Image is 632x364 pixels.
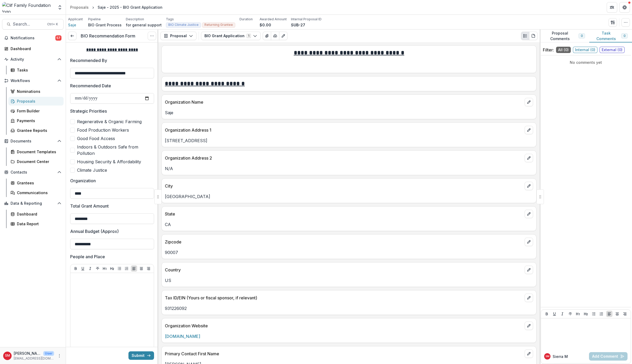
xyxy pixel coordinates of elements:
p: Organization Name [165,99,523,105]
p: [STREET_ADDRESS] [165,137,533,144]
p: Description [126,17,144,22]
a: Saje [68,22,76,28]
span: Internal ( 0 ) [573,47,597,53]
p: Filter: [543,47,554,53]
p: 931226092 [165,305,533,312]
button: Align Left [606,311,612,317]
p: Annual Budget (Approx) [70,228,119,234]
button: Search... [2,19,64,30]
button: Ordered List [123,265,130,272]
button: BIO Grant Application1 [201,32,261,40]
button: Align Center [138,265,145,272]
button: Options [148,32,156,40]
p: 90007 [165,249,533,256]
a: Tasks [8,66,64,74]
button: edit [525,294,533,302]
div: Tasks [17,67,59,73]
div: Nominations [17,89,59,94]
span: Data & Reporting [11,201,55,206]
span: Returning Grantee [204,23,233,27]
span: 57 [55,35,61,41]
button: Align Right [622,311,628,317]
a: Payments [8,116,64,125]
button: PDF view [529,32,538,40]
button: Bullet List [591,311,597,317]
span: Activity [11,57,55,62]
button: Open entity switcher [56,2,64,13]
div: Dashboard [11,46,59,51]
button: Italicize [87,265,93,272]
span: All ( 0 ) [556,47,571,53]
button: Open Activity [2,55,64,64]
p: Sierra M [553,354,568,359]
p: Saje [165,109,533,116]
button: More [56,353,63,359]
button: edit [525,322,533,330]
button: Open Documents [2,137,64,145]
a: Data Report [8,219,64,228]
p: Awarded Amount [260,17,287,22]
p: Organization Address 1 [165,127,523,133]
span: Housing Security & Affordability [77,159,141,165]
a: Grantee Reports [8,126,64,135]
div: Proposals [17,98,59,104]
p: [PERSON_NAME] [14,351,41,356]
span: Notifications [11,36,55,40]
p: Tags [166,17,174,22]
button: Heading 2 [583,311,589,317]
div: Sierra Martinez [545,355,549,358]
button: Strike [567,311,573,317]
span: Search... [13,22,44,27]
p: No comments yet [543,60,629,65]
span: Climate Justice [77,167,107,173]
span: 0 [581,34,583,38]
a: Nominations [8,87,64,96]
p: People and Place [70,253,105,260]
a: Document Templates [8,147,64,156]
button: View Attached Files [263,32,271,40]
p: for general support [126,22,162,28]
button: Open Contacts [2,168,64,176]
button: Bullet List [116,265,123,272]
span: Indoors & Outdoors Safe from Pollution [77,144,154,156]
button: Task Comments [589,30,632,42]
p: Applicant [68,17,83,22]
h3: BIO Recommendation Form [81,33,135,39]
button: Open Workflows [2,76,64,85]
a: Proposals [8,97,64,106]
div: Form Builder [17,108,59,114]
a: Proposals [68,3,91,11]
p: [EMAIL_ADDRESS][DOMAIN_NAME] [14,356,54,361]
p: CA [165,221,533,228]
button: Align Right [145,265,152,272]
p: Duration [240,17,253,22]
nav: breadcrumb [68,3,165,11]
button: Ordered List [598,311,605,317]
p: Internal Proposal ID [291,17,322,22]
button: Plaintext view [521,32,529,40]
button: edit [525,349,533,358]
button: Heading 1 [102,265,108,272]
button: Proposal Comments [540,30,589,42]
button: Proposal [160,32,197,40]
span: Workflows [11,79,55,83]
a: Dashboard [8,210,64,218]
a: Form Builder [8,107,64,115]
button: Submit [128,351,154,360]
button: Italicize [559,311,566,317]
button: Bold [544,311,550,317]
button: Heading 2 [109,265,115,272]
button: edit [525,182,533,190]
p: SUB-27 [291,22,305,28]
p: BIO Grant Process [88,22,122,28]
div: Ctrl + K [46,21,59,27]
button: Align Center [614,311,620,317]
p: Organization Address 2 [165,155,523,161]
button: Underline [80,265,86,272]
span: Good Food Access [77,135,115,142]
button: edit [525,238,533,246]
p: N/A [165,165,533,172]
p: Tax ID/EIN (Yours or fiscal sponsor, if relevant) [165,295,523,301]
div: Document Templates [17,149,59,155]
